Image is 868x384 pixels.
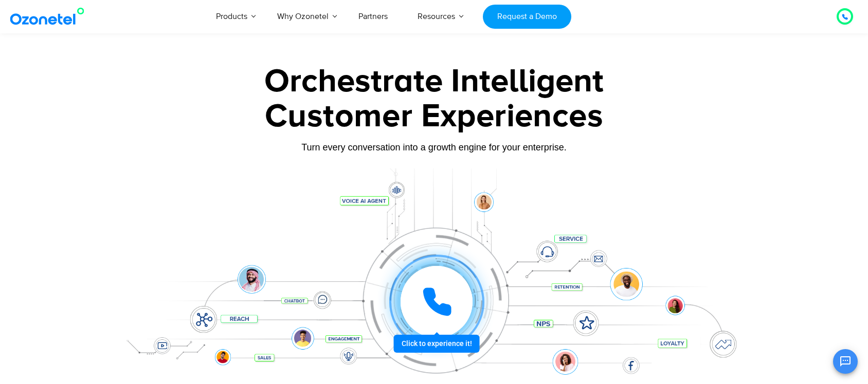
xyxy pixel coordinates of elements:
button: Open chat [833,349,858,374]
div: Orchestrate Intelligent [113,65,755,98]
div: Customer Experiences [113,92,755,141]
div: Turn every conversation into a growth engine for your enterprise. [113,142,755,153]
a: Request a Demo [483,5,571,29]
